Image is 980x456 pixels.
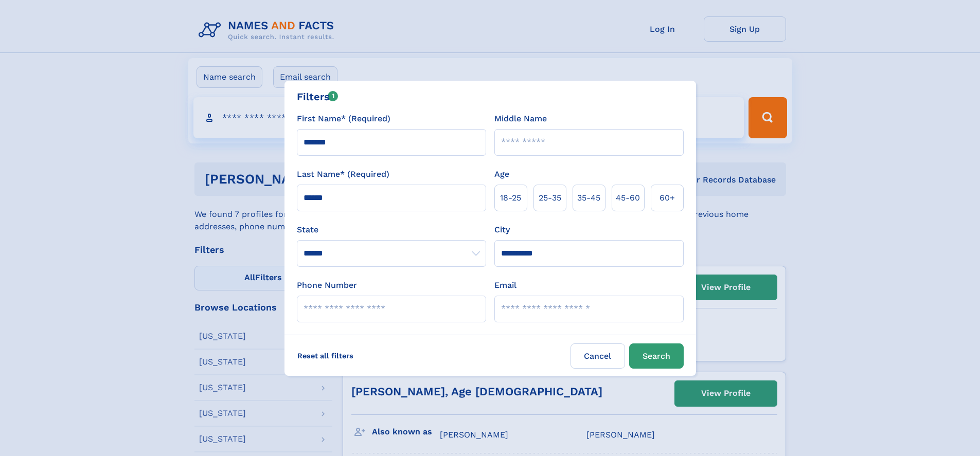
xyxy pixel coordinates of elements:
div: Filters [297,89,338,104]
label: City [494,224,510,236]
label: Middle Name [494,113,547,125]
span: 35‑45 [577,192,600,204]
span: 45‑60 [616,192,640,204]
button: Search [629,343,684,369]
label: Reset all filters [291,343,360,368]
label: State [297,224,486,236]
label: Last Name* (Required) [297,168,389,180]
label: Cancel [571,343,625,369]
label: Phone Number [297,279,357,291]
span: 60+ [660,192,675,204]
label: First Name* (Required) [297,113,390,125]
label: Email [494,279,516,291]
span: 25‑35 [539,192,561,204]
label: Age [494,168,509,180]
span: 18‑25 [500,192,521,204]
